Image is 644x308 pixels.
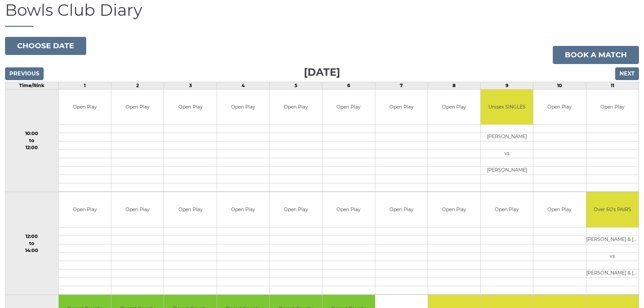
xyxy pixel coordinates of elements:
td: vs [586,252,639,261]
td: Open Play [111,192,164,227]
td: 10:00 to 12:00 [5,89,59,192]
td: Open Play [270,192,322,227]
td: 5 [269,82,322,89]
a: Book a match [553,46,639,64]
td: Open Play [270,89,322,125]
h1: Bowls Club Diary [5,1,639,27]
td: Open Play [59,192,111,227]
td: Open Play [322,192,375,227]
td: Time/Rink [5,82,59,89]
td: 11 [586,82,639,89]
td: Open Play [586,89,639,125]
td: 3 [164,82,217,89]
input: Previous [5,67,44,80]
td: vs [481,150,533,158]
td: [PERSON_NAME] [481,167,533,175]
td: 2 [111,82,164,89]
td: Open Play [59,89,111,125]
td: 4 [217,82,269,89]
td: 7 [375,82,428,89]
td: Open Play [111,89,164,125]
td: Open Play [322,89,375,125]
td: Open Play [481,192,533,227]
td: [PERSON_NAME] [481,133,533,141]
td: Open Play [428,89,480,125]
td: Unisex SINGLES [481,89,533,125]
td: Open Play [164,89,216,125]
td: Open Play [164,192,216,227]
td: 10 [533,82,586,89]
td: Open Play [375,89,428,125]
button: Choose date [5,37,86,55]
td: Open Play [217,192,269,227]
td: Open Play [428,192,480,227]
td: 9 [481,82,533,89]
td: Over 60's PAIRS [586,192,639,227]
td: Open Play [217,89,269,125]
td: Open Play [533,89,586,125]
td: [PERSON_NAME] & [PERSON_NAME] [586,269,639,278]
td: 12:00 to 14:00 [5,192,59,295]
td: 6 [322,82,375,89]
td: Open Play [375,192,428,227]
td: Open Play [533,192,586,227]
td: [PERSON_NAME] & [PERSON_NAME] [586,236,639,244]
td: 1 [58,82,111,89]
input: Next [615,67,639,80]
td: 8 [428,82,480,89]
